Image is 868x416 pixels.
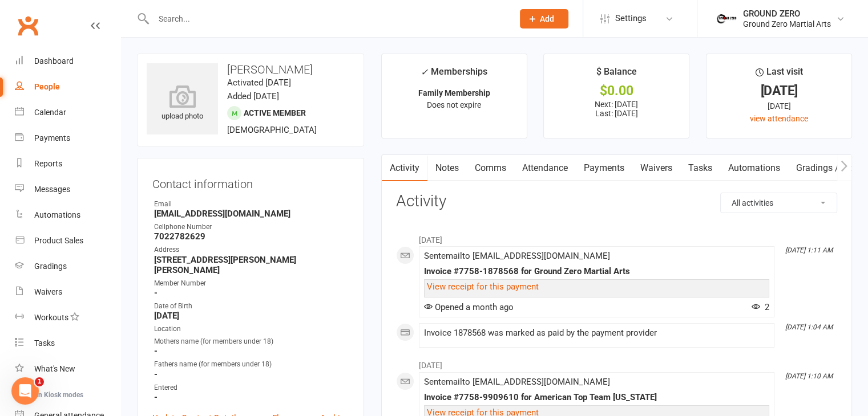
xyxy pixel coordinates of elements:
[615,6,647,31] span: Settings
[154,244,349,255] div: Address
[154,288,349,298] strong: -
[785,372,833,380] i: [DATE] 1:10 AM
[15,356,120,382] a: What's New
[154,324,349,335] div: Location
[15,74,120,100] a: People
[714,7,737,30] img: thumb_image1749514215.png
[396,353,837,372] li: [DATE]
[147,85,218,123] div: upload photo
[34,236,83,245] div: Product Sales
[154,209,349,219] strong: [EMAIL_ADDRESS][DOMAIN_NAME]
[785,246,833,254] i: [DATE] 1:11 AM
[632,155,680,181] a: Waivers
[11,377,39,405] iframe: Intercom live chat
[421,64,487,85] div: Memberships
[244,108,306,117] span: Active member
[15,100,120,125] a: Calendar
[680,155,720,181] a: Tasks
[540,14,554,23] span: Add
[34,185,70,194] div: Messages
[752,302,769,312] span: 2
[227,91,279,101] time: Added [DATE]
[15,228,120,254] a: Product Sales
[554,100,679,118] p: Next: [DATE] Last: [DATE]
[152,173,349,190] h3: Contact information
[34,210,80,219] div: Automations
[15,48,120,74] a: Dashboard
[154,255,349,275] strong: [STREET_ADDRESS][PERSON_NAME][PERSON_NAME]
[424,267,769,276] div: Invoice #7758-1878568 for Ground Zero Martial Arts
[147,63,354,76] h3: [PERSON_NAME]
[35,377,44,386] span: 1
[34,159,62,168] div: Reports
[424,393,769,402] div: Invoice #7758-9909610 for American Top Team [US_STATE]
[756,64,803,85] div: Last visit
[424,328,769,338] div: Invoice 1878568 was marked as paid by the payment provider
[34,133,70,142] div: Payments
[15,177,120,202] a: Messages
[34,108,66,117] div: Calendar
[396,228,837,246] li: [DATE]
[720,155,788,181] a: Automations
[424,302,514,312] span: Opened a month ago
[15,305,120,331] a: Workouts
[154,278,349,289] div: Member Number
[34,56,74,66] div: Dashboard
[150,11,505,27] input: Search...
[467,155,514,181] a: Comms
[15,151,120,177] a: Reports
[396,193,837,210] h3: Activity
[154,346,349,356] strong: -
[418,88,490,97] strong: Family Membership
[427,155,467,181] a: Notes
[717,85,841,97] div: [DATE]
[15,279,120,305] a: Waivers
[15,202,120,228] a: Automations
[154,392,349,402] strong: -
[427,282,539,292] a: View receipt for this payment
[227,125,317,135] span: [DEMOGRAPHIC_DATA]
[750,114,808,123] a: view attendance
[743,9,831,19] div: GROUND ZERO
[576,155,632,181] a: Payments
[34,262,67,271] div: Gradings
[34,82,60,91] div: People
[421,67,428,78] i: ✓
[15,125,120,151] a: Payments
[14,11,42,40] a: Clubworx
[34,313,68,322] div: Workouts
[34,364,75,373] div: What's New
[514,155,576,181] a: Attendance
[520,9,568,28] button: Add
[743,19,831,29] div: Ground Zero Martial Arts
[382,155,427,181] a: Activity
[554,85,679,97] div: $0.00
[154,369,349,380] strong: -
[424,251,610,261] span: Sent email to [EMAIL_ADDRESS][DOMAIN_NAME]
[785,323,833,331] i: [DATE] 1:04 AM
[596,64,637,85] div: $ Balance
[424,377,610,387] span: Sent email to [EMAIL_ADDRESS][DOMAIN_NAME]
[154,231,349,242] strong: 7022782629
[15,254,120,279] a: Gradings
[154,301,349,312] div: Date of Birth
[717,100,841,112] div: [DATE]
[34,287,62,296] div: Waivers
[154,222,349,233] div: Cellphone Number
[34,338,55,348] div: Tasks
[154,199,349,210] div: Email
[154,336,349,347] div: Mothers name (for members under 18)
[15,331,120,356] a: Tasks
[154,311,349,321] strong: [DATE]
[154,359,349,370] div: Fathers name (for members under 18)
[227,78,291,88] time: Activated [DATE]
[154,382,349,393] div: Entered
[427,100,481,109] span: Does not expire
